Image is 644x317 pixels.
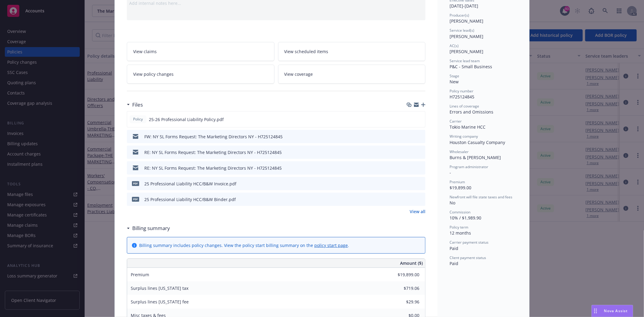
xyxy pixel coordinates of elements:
[450,104,479,109] span: Lines of coverage
[127,42,274,61] a: View claims
[450,134,478,139] span: Writing company
[418,181,423,187] button: preview file
[450,261,458,266] span: Paid
[450,245,458,251] span: Paid
[591,305,633,317] button: Nova Assist
[131,272,149,277] span: Premium
[132,224,170,232] h3: Billing summary
[450,149,469,154] span: Wholesaler
[450,240,489,245] span: Carrier payment status
[450,43,459,48] span: AC(s)
[408,181,413,187] button: download file
[418,149,423,155] button: preview file
[144,181,236,187] div: 25 Professional Liability HCC/B&W Invoice.pdf
[144,165,282,171] div: RE: NY SL Forms Request: The Marketing Directors NY - H725124845
[384,270,423,279] input: 0.00
[450,88,473,94] span: Policy number
[132,197,139,201] span: pdf
[450,200,455,206] span: No
[450,185,471,191] span: $19,899.00
[450,64,492,69] span: P&C - Small Business
[133,48,157,55] span: View claims
[127,65,274,84] a: View policy changes
[450,179,465,184] span: Premium
[418,165,423,171] button: preview file
[132,117,144,122] span: Policy
[132,181,139,186] span: pdf
[604,308,628,313] span: Nova Assist
[278,65,426,84] a: View coverage
[417,116,423,123] button: preview file
[450,34,483,39] span: [PERSON_NAME]
[450,155,501,160] span: Burns & [PERSON_NAME]
[284,48,328,55] span: View scheduled items
[384,284,423,293] input: 0.00
[410,208,425,215] a: View all
[450,124,485,130] span: Tokio Marine HCC
[144,149,282,155] div: RE: NY SL Forms Request: The Marketing Directors NY - H725124845
[450,170,451,175] span: -
[450,79,459,85] span: New
[408,116,412,123] button: download file
[408,133,413,140] button: download file
[450,49,483,54] span: [PERSON_NAME]
[127,101,143,109] div: Files
[592,305,599,317] div: Drag to move
[450,13,469,18] span: Producer(s)
[278,42,426,61] a: View scheduled items
[127,224,170,232] div: Billing summary
[450,119,462,124] span: Carrier
[284,71,313,77] span: View coverage
[450,255,486,260] span: Client payment status
[450,28,474,33] span: Service lead(s)
[450,230,471,236] span: 12 months
[408,165,413,171] button: download file
[139,242,349,248] div: Billing summary includes policy changes. View the policy start billing summary on the .
[450,194,512,200] span: Newfront will file state taxes and fees
[450,94,474,100] span: H725124845
[400,260,423,266] span: Amount ($)
[408,149,413,155] button: download file
[418,133,423,140] button: preview file
[131,299,189,305] span: Surplus lines [US_STATE] fee
[450,73,459,78] span: Stage
[450,139,505,145] span: Houston Casualty Company
[450,58,480,63] span: Service lead team
[131,285,188,291] span: Surplus lines [US_STATE] tax
[450,225,468,230] span: Policy term
[450,109,493,115] span: Errors and Omissions
[408,196,413,203] button: download file
[450,18,483,24] span: [PERSON_NAME]
[418,196,423,203] button: preview file
[314,242,348,248] a: policy start page
[450,215,481,221] span: 10% / $1,989.90
[133,71,174,77] span: View policy changes
[450,210,470,215] span: Commission
[144,133,283,140] div: FW: NY SL Forms Request: The Marketing Directors NY - H725124845
[149,116,224,123] span: 25-26 Professional Liability Policy.pdf
[132,101,143,109] h3: Files
[450,164,488,169] span: Program administrator
[384,297,423,306] input: 0.00
[144,196,236,203] div: 25 Professional Liability HCC/B&W Binder.pdf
